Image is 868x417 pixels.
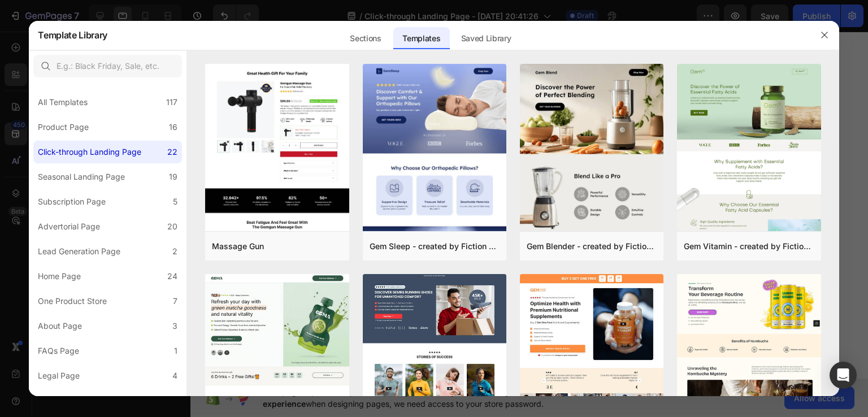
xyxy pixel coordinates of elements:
[169,120,177,134] div: 16
[166,95,177,109] div: 117
[341,27,390,50] div: Sections
[38,294,107,308] div: One Product Store
[73,210,155,220] p: 7000+ Happy Customers
[167,220,177,233] div: 20
[174,344,177,358] div: 1
[38,394,89,407] div: Contact Page
[527,240,657,253] div: Gem Blender - created by Fiction Studio
[18,228,171,253] button: Shop Now
[393,143,453,152] div: Drop element here
[172,369,177,383] div: 4
[38,344,79,358] div: FAQs Page
[33,55,182,77] input: E.g.: Black Friday, Sale, etc.
[18,41,271,149] h2: Transform Your Beverage Routine
[231,6,277,17] span: Tablet ( 992 px)
[38,195,106,208] div: Subscription Page
[70,234,120,246] div: Shop Now
[38,95,88,109] div: All Templates
[167,270,177,283] div: 24
[38,245,120,258] div: Lead Generation Page
[19,153,270,194] p: Experience a revitalizing journey throughout your day as you savor the refreshing essence of our ...
[167,145,177,159] div: 22
[684,240,814,253] div: Gem Vitamin - created by Fiction Studio
[393,27,449,50] div: Templates
[38,220,100,233] div: Advertorial Page
[212,240,264,253] div: Massage Gun
[169,170,177,184] div: 19
[173,195,177,208] div: 5
[452,27,520,50] div: Saved Library
[38,145,141,159] div: Click-through Landing Page
[38,319,82,333] div: About Page
[173,294,177,308] div: 7
[38,170,125,184] div: Seasonal Landing Page
[66,318,147,327] p: 2,500+ Verified Reviews!
[10,342,217,354] p: Explore Our Premium Notebook Selection
[38,270,81,283] div: Home Page
[38,369,80,383] div: Legal Page
[38,20,107,50] h2: Template Library
[172,319,177,333] div: 3
[38,120,89,134] div: Product Page
[172,245,177,258] div: 2
[172,394,177,407] div: 2
[830,362,857,389] div: Open Intercom Messenger
[370,240,500,253] div: Gem Sleep - created by Fiction Studio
